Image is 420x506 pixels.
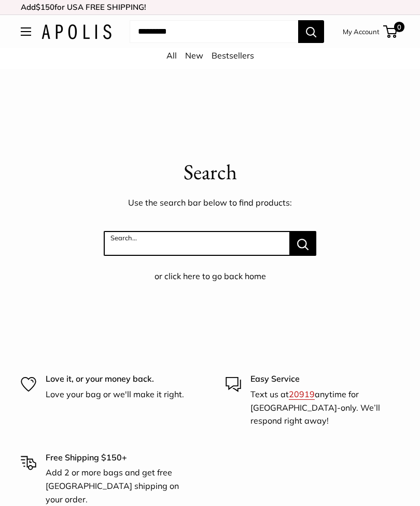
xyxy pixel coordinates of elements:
button: Open menu [21,27,31,36]
p: Easy Service [250,372,389,386]
p: Love it, or your money back. [46,372,184,386]
p: Use the search bar below to find products: [21,195,399,211]
a: or click here to go back home [155,271,266,281]
p: Free Shipping $150+ [46,451,184,465]
a: My Account [343,25,380,38]
a: All [166,50,177,61]
img: Apolis [41,24,111,39]
p: Add 2 or more bags and get free [GEOGRAPHIC_DATA] shipping on your order. [46,466,184,506]
a: New [185,50,203,61]
a: Bestsellers [212,50,254,61]
span: 0 [394,22,404,32]
p: Text us at anytime for [GEOGRAPHIC_DATA]-only. We’ll respond right away! [250,388,389,428]
input: Search... [130,20,298,43]
p: Love your bag or we'll make it right. [46,388,184,401]
p: Search [21,157,399,187]
a: 20919 [289,389,315,399]
button: Search... [290,231,316,256]
span: $150 [36,2,54,12]
button: Search [298,20,324,43]
a: 0 [384,25,397,38]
